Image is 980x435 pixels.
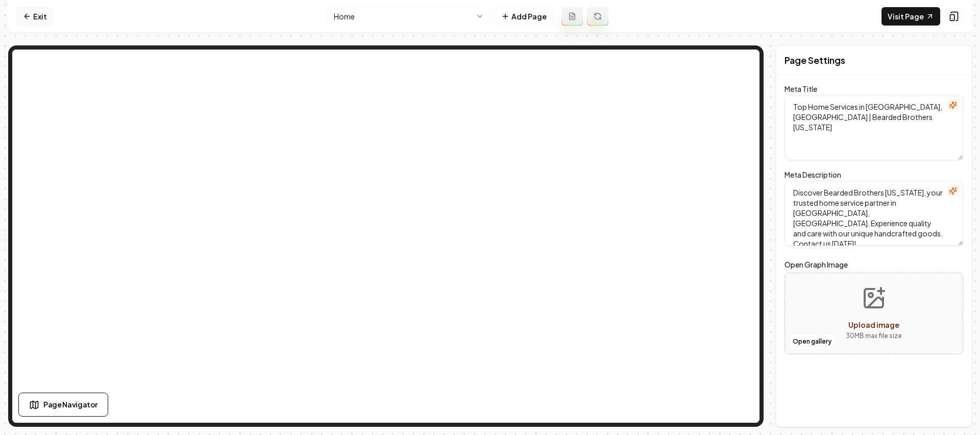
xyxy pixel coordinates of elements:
button: Add Page [495,7,553,26]
button: Upload image [838,278,910,349]
button: Add admin page prompt [561,7,583,26]
a: Visit Page [881,7,940,26]
a: Exit [16,7,54,26]
p: 30 MB max file size [846,331,902,341]
button: Regenerate page [587,7,608,26]
label: Meta Description [785,170,841,179]
span: Upload image [848,320,899,329]
button: Page Navigator [18,393,108,417]
label: Open Graph Image [785,258,963,271]
span: Page Navigator [43,399,97,410]
label: Meta Title [785,84,817,93]
h2: Page Settings [785,53,845,67]
button: Open gallery [789,333,835,350]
